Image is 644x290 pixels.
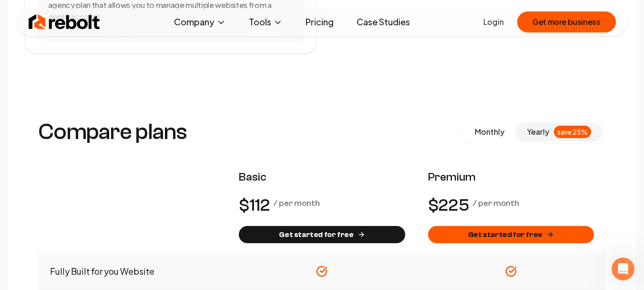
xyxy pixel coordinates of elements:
[349,12,418,32] a: Case Studies
[241,12,290,32] button: Tools
[612,258,634,280] iframe: Intercom live chat
[38,120,187,143] h3: Compare plans
[274,197,320,210] p: / per month
[29,12,100,32] img: Rebolt Logo
[166,12,234,32] button: Company
[517,11,615,32] button: Get more business
[239,193,270,218] number-flow-react: $112
[239,170,405,185] span: Basic
[516,123,603,141] button: yearlysave 25%
[554,126,591,138] div: save 25%
[527,126,549,138] span: yearly
[473,197,519,210] p: / per month
[475,127,504,137] span: monthly
[428,226,594,243] button: Get started for free
[39,253,227,290] td: Fully Built for you Website
[428,170,594,185] span: Premium
[428,193,469,218] number-flow-react: $225
[483,16,504,28] a: Login
[239,226,405,243] button: Get started for free
[298,12,341,32] a: Pricing
[463,123,516,141] button: monthly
